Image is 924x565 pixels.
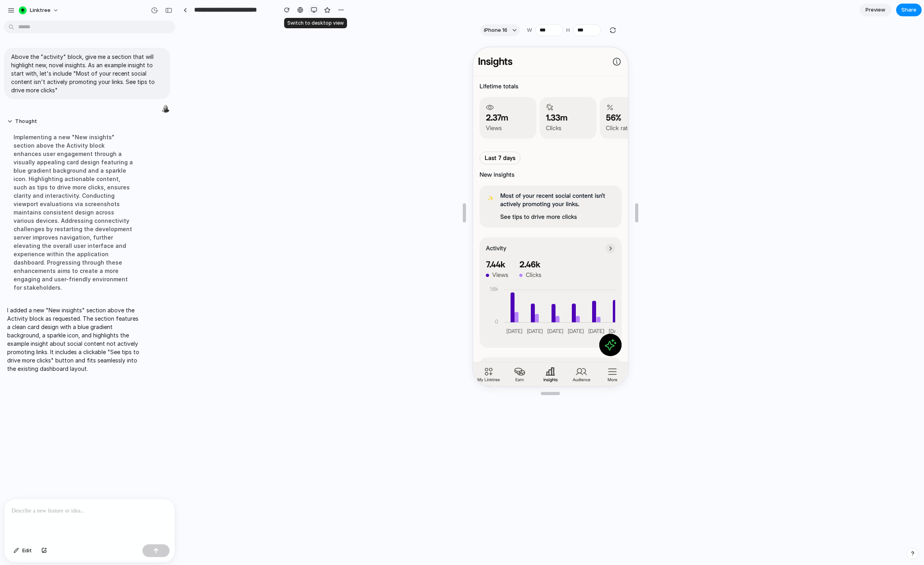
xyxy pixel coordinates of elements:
button: iPhone 16 [481,24,520,36]
div: Click rate [133,77,158,85]
button: See tips to drive more clicks [27,166,104,174]
p: Insights [70,330,84,336]
p: Earn [42,330,51,336]
span: Linktree [30,6,51,14]
h3: New insights [6,123,41,132]
button: Linktree [16,4,63,17]
div: Clicks [73,77,88,85]
span: 2.37m [13,66,35,75]
div: Switch to desktop view [284,18,347,28]
p: More [135,330,144,336]
p: Above the "activity" block, give me a section that will highlight new, novel insights. As an exam... [11,53,163,94]
h1: Insights [5,9,39,20]
p: My Linktree [4,330,27,336]
a: Preview [860,4,891,16]
span: iPhone 16 [484,26,507,34]
button: Last 7 days [6,104,47,117]
p: I added a new "New insights" section above the Activity block as requested. The section features ... [7,306,140,373]
span: Share [901,6,916,14]
span: ✨ [14,147,20,154]
label: H [566,26,570,34]
button: Share [896,4,922,16]
p: Audience [99,330,117,336]
span: 56% [133,66,148,75]
span: Preview [866,6,885,14]
h2: Lifetime totals [6,35,148,43]
div: Views [13,77,29,85]
div: Implementing a new "New insights" section above the Activity block enhances user engagement throu... [7,128,140,296]
button: Edit [10,544,36,557]
span: Edit [22,547,32,555]
span: 1.33m [73,66,94,75]
p: Most of your recent social content isn't actively promoting your links. [27,144,142,161]
button: Ask AI [126,286,148,309]
label: W [527,26,532,34]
